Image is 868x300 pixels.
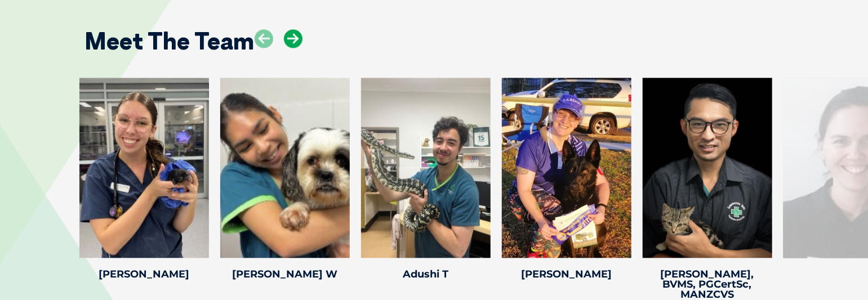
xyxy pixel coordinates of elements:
h2: Meet The Team [85,29,255,53]
h4: [PERSON_NAME] W [220,269,350,279]
h4: [PERSON_NAME] [502,269,631,279]
h4: Adushi T [361,269,491,279]
h4: [PERSON_NAME] [79,269,209,279]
